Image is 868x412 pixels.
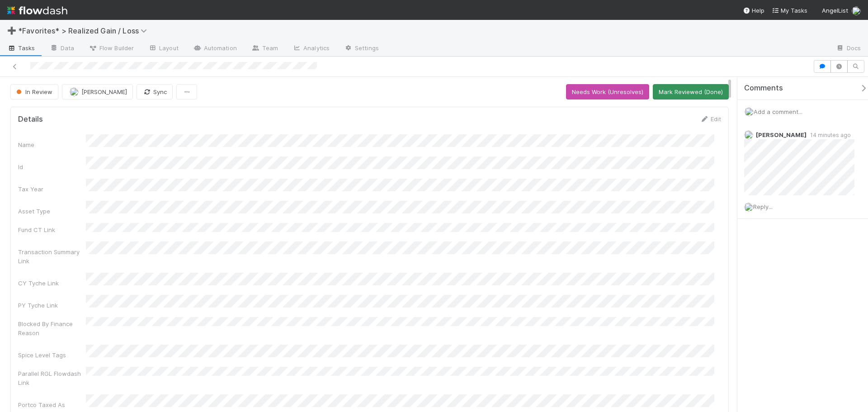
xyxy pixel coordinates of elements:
[81,42,141,56] a: Flow Builder
[18,247,86,265] div: Transaction Summary Link
[753,203,773,210] span: Reply...
[852,6,861,15] img: avatar_37569647-1c78-4889-accf-88c08d42a236.png
[18,301,86,310] div: PY Tyche Link
[186,42,244,56] a: Automation
[244,42,285,56] a: Team
[772,6,807,15] a: My Tasks
[653,84,729,99] button: Mark Reviewed (Done)
[18,115,43,124] h5: Details
[744,203,753,212] img: avatar_37569647-1c78-4889-accf-88c08d42a236.png
[822,7,848,14] span: AngelList
[7,3,67,18] img: logo-inverted-e16ddd16eac7371096b0.svg
[18,207,86,216] div: Asset Type
[7,43,35,52] span: Tasks
[745,107,754,116] img: avatar_37569647-1c78-4889-accf-88c08d42a236.png
[62,84,133,99] button: [PERSON_NAME]
[18,369,86,387] div: Parallel RGL Flowdash Link
[18,350,86,360] div: Spice Level Tags
[18,26,151,35] span: *Favorites* > Realized Gain / Loss
[700,115,721,123] a: Edit
[754,108,802,115] span: Add a comment...
[18,140,86,149] div: Name
[137,84,173,99] button: Sync
[18,185,86,194] div: Tax Year
[42,42,81,56] a: Data
[7,27,16,34] span: ➕
[829,42,868,56] a: Docs
[18,319,86,337] div: Blocked By Finance Reason
[772,7,807,14] span: My Tasks
[70,87,79,96] img: avatar_37569647-1c78-4889-accf-88c08d42a236.png
[18,400,86,409] div: Portco Taxed As
[743,6,764,15] div: Help
[89,43,134,52] span: Flow Builder
[141,42,186,56] a: Layout
[285,42,337,56] a: Analytics
[18,225,86,234] div: Fund CT Link
[18,162,86,171] div: Id
[744,130,753,139] img: avatar_45ea4894-10ca-450f-982d-dabe3bd75b0b.png
[18,279,86,288] div: CY Tyche Link
[81,88,127,95] span: [PERSON_NAME]
[337,42,386,56] a: Settings
[756,131,807,138] span: [PERSON_NAME]
[807,132,851,138] span: 14 minutes ago
[744,84,783,93] span: Comments
[566,84,649,99] button: Needs Work (Unresolves)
